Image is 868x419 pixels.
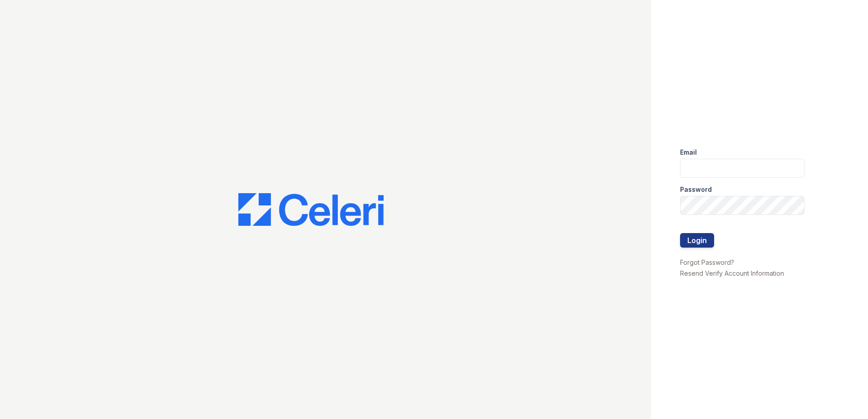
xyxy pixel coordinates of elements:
[680,185,712,194] label: Password
[238,193,384,226] img: CE_Logo_Blue-a8612792a0a2168367f1c8372b55b34899dd931a85d93a1a3d3e32e68fde9ad4.png
[680,269,784,277] a: Resend Verify Account Information
[680,258,734,266] a: Forgot Password?
[680,148,697,157] label: Email
[680,233,714,248] button: Login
